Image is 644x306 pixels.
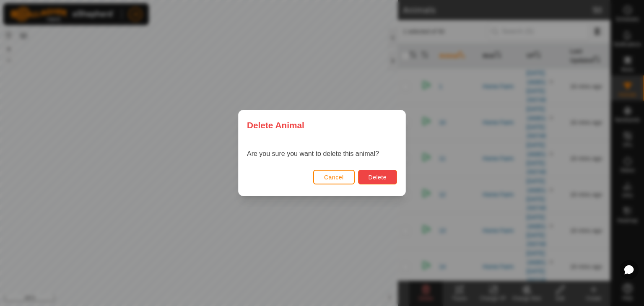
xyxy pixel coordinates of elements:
label: Are you sure you want to delete this animal? [247,150,379,157]
span: Delete [369,174,387,181]
button: Cancel [313,170,355,184]
div: Delete Animal [239,110,405,140]
button: Delete [358,170,397,184]
span: Cancel [324,174,344,181]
